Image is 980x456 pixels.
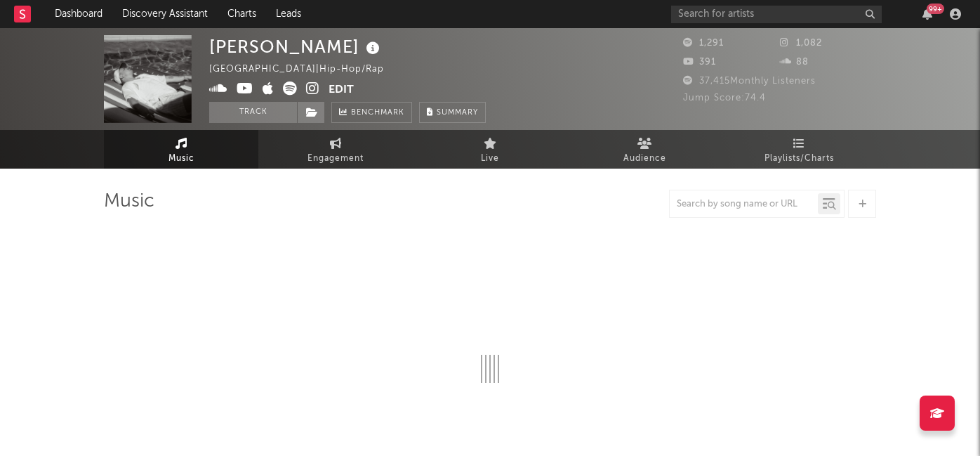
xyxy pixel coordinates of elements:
[683,58,716,67] span: 391
[209,35,383,58] div: [PERSON_NAME]
[780,58,809,67] span: 88
[780,39,822,48] span: 1,082
[567,130,722,169] a: Audience
[927,4,944,14] div: 99 +
[683,93,766,103] span: Jump Score: 74.4
[623,150,666,167] span: Audience
[307,150,364,167] span: Engagement
[419,102,486,123] button: Summary
[168,150,194,167] span: Music
[209,61,400,78] div: [GEOGRAPHIC_DATA] | Hip-Hop/Rap
[683,77,816,86] span: 37,415 Monthly Listeners
[329,82,354,99] button: Edit
[922,8,932,20] button: 99+
[258,130,413,169] a: Engagement
[413,130,567,169] a: Live
[670,199,818,210] input: Search by song name or URL
[481,150,499,167] span: Live
[722,130,876,169] a: Playlists/Charts
[331,102,412,123] a: Benchmark
[104,130,258,169] a: Music
[437,109,478,117] span: Summary
[209,102,297,123] button: Track
[671,6,882,23] input: Search for artists
[683,39,724,48] span: 1,291
[351,105,404,122] span: Benchmark
[764,150,834,167] span: Playlists/Charts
